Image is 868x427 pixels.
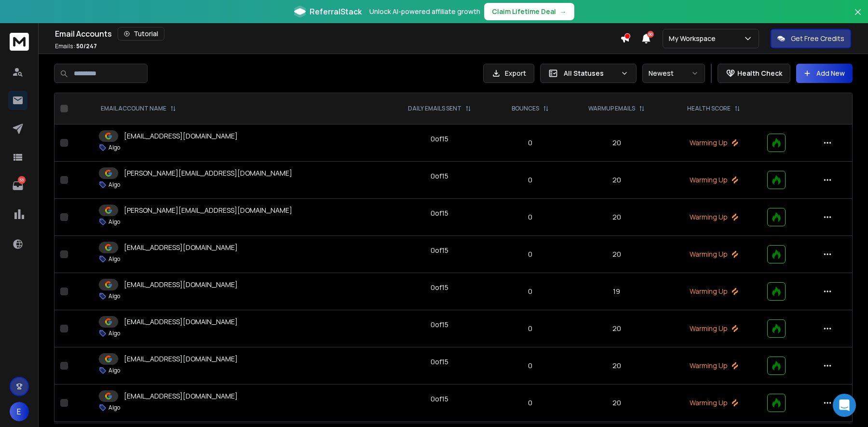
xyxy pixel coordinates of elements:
p: Emails : [55,42,97,50]
div: 0 of 15 [431,134,448,144]
span: ReferralStack [310,6,362,17]
p: Warming Up [672,398,756,408]
td: 20 [567,199,666,236]
span: → [560,7,567,16]
p: Warming Up [672,249,756,259]
button: Health Check [718,64,790,83]
button: Tutorial [118,27,164,41]
button: Get Free Credits [771,29,851,48]
span: 50 / 247 [76,42,97,50]
button: Close banner [852,6,864,29]
button: E [10,402,29,421]
p: HEALTH SCORE [687,105,731,112]
p: Warming Up [672,324,756,333]
p: Health Check [737,69,782,78]
p: 0 [500,398,561,408]
p: All Statuses [564,69,617,78]
p: 0 [500,175,561,185]
p: WARMUP EMAILS [588,105,635,112]
p: Warming Up [672,138,756,148]
a: 53 [8,176,27,195]
p: [PERSON_NAME][EMAIL_ADDRESS][DOMAIN_NAME] [124,168,292,178]
p: Algo [108,367,120,374]
p: [EMAIL_ADDRESS][DOMAIN_NAME] [124,280,238,289]
p: Algo [108,330,120,337]
p: 53 [18,176,26,184]
div: 0 of 15 [431,246,448,255]
div: 0 of 15 [431,171,448,181]
p: 0 [500,212,561,222]
td: 19 [567,273,666,310]
p: [EMAIL_ADDRESS][DOMAIN_NAME] [124,317,238,327]
div: 0 of 15 [431,320,448,330]
button: Claim Lifetime Deal→ [484,3,574,20]
button: Export [483,64,534,83]
div: EMAIL ACCOUNT NAME [101,105,176,112]
p: Unlock AI-powered affiliate growth [369,7,480,16]
p: 0 [500,249,561,259]
button: Add New [796,64,853,83]
td: 20 [567,124,666,162]
td: 20 [567,347,666,385]
p: Warming Up [672,287,756,296]
p: DAILY EMAILS SENT [408,105,461,112]
p: [EMAIL_ADDRESS][DOMAIN_NAME] [124,354,238,364]
div: 0 of 15 [431,394,448,404]
p: Algo [108,218,120,226]
p: [PERSON_NAME][EMAIL_ADDRESS][DOMAIN_NAME] [124,206,292,215]
p: [EMAIL_ADDRESS][DOMAIN_NAME] [124,391,238,401]
p: 0 [500,324,561,333]
td: 20 [567,162,666,199]
p: My Workspace [669,34,719,43]
p: Warming Up [672,212,756,222]
p: Algo [108,144,120,152]
p: Algo [108,181,120,189]
p: 0 [500,361,561,371]
p: Get Free Credits [791,34,844,43]
div: 0 of 15 [431,283,448,292]
td: 20 [567,236,666,273]
div: Email Accounts [55,27,620,41]
p: 0 [500,287,561,296]
p: BOUNCES [512,105,539,112]
button: Newest [642,64,705,83]
p: 0 [500,138,561,148]
p: Warming Up [672,361,756,371]
p: Algo [108,255,120,263]
p: [EMAIL_ADDRESS][DOMAIN_NAME] [124,131,238,141]
td: 20 [567,310,666,347]
p: Algo [108,404,120,412]
p: [EMAIL_ADDRESS][DOMAIN_NAME] [124,243,238,252]
p: Warming Up [672,175,756,185]
div: 0 of 15 [431,208,448,218]
span: 50 [647,31,654,38]
div: 0 of 15 [431,357,448,367]
div: Open Intercom Messenger [833,394,856,417]
td: 20 [567,385,666,422]
p: Algo [108,292,120,300]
